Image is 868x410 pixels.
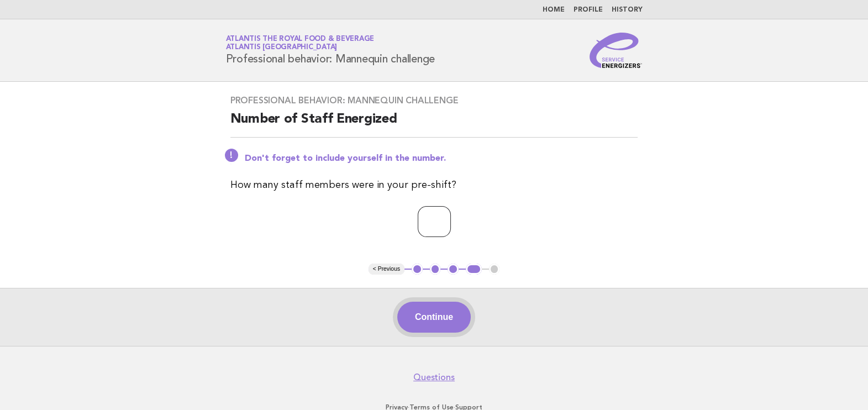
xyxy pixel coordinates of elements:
[226,44,338,51] span: Atlantis [GEOGRAPHIC_DATA]
[369,264,404,275] button: < Previous
[612,7,643,13] a: History
[590,33,643,68] img: Service Energizers
[245,153,638,164] p: Don't forget to include yourself in the number.
[466,264,482,275] button: 4
[226,35,375,51] a: Atlantis the Royal Food & BeverageAtlantis [GEOGRAPHIC_DATA]
[226,36,435,65] h1: Professional behavior: Mannequin challenge
[412,264,423,275] button: 1
[574,7,603,13] a: Profile
[230,95,638,106] h3: Professional behavior: Mannequin challenge
[230,111,638,138] h2: Number of Staff Energized
[430,264,441,275] button: 2
[230,177,638,193] p: How many staff members were in your pre-shift?
[543,7,565,13] a: Home
[397,302,471,333] button: Continue
[413,372,455,383] a: Questions
[448,264,459,275] button: 3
